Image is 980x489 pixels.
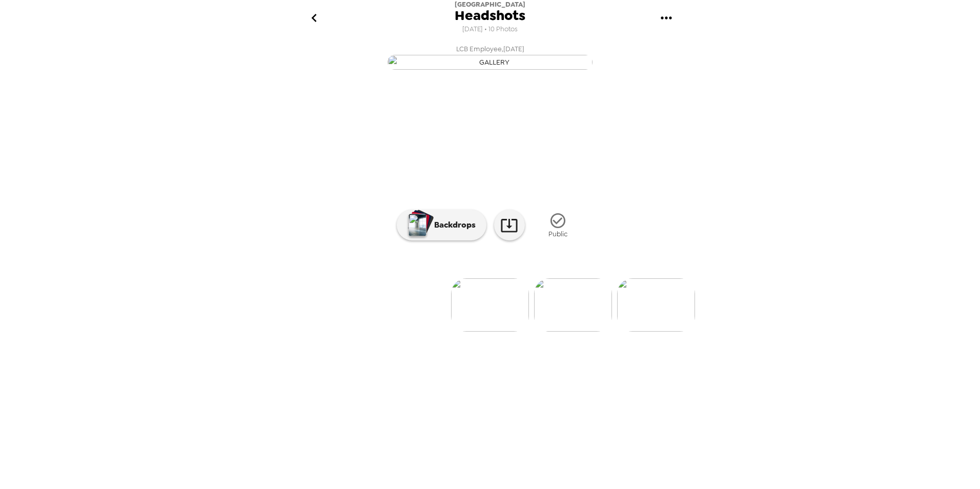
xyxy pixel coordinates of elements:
[617,278,695,332] img: gallery
[548,230,567,238] span: Public
[297,2,331,35] button: go back
[462,23,518,36] span: [DATE] • 10 Photos
[649,2,683,35] button: gallery menu
[451,278,529,332] img: gallery
[534,278,612,332] img: gallery
[533,206,584,244] button: Public
[456,43,524,55] span: LCB Employee , [DATE]
[387,55,593,70] img: gallery
[397,210,486,240] button: Backdrops
[455,9,525,23] span: Headshots
[285,40,695,73] button: LCB Employee,[DATE]
[429,219,476,231] p: Backdrops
